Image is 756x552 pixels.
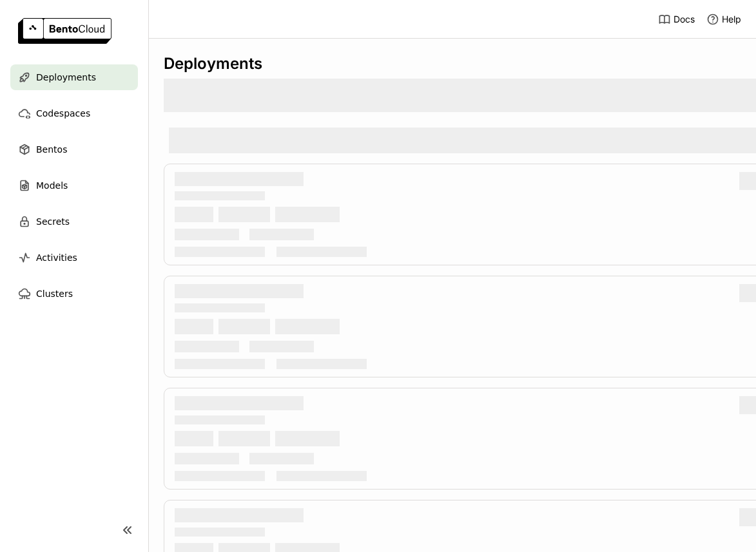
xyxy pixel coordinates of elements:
[706,13,741,26] div: Help
[722,14,741,25] span: Help
[10,137,138,162] a: Bentos
[674,14,695,25] span: Docs
[36,286,73,301] span: Clusters
[10,209,138,234] a: Secrets
[36,214,70,229] span: Secrets
[658,13,695,26] a: Docs
[10,281,138,307] a: Clusters
[36,106,90,121] span: Codespaces
[10,173,138,198] a: Models
[18,18,111,44] img: logo
[36,178,68,193] span: Models
[10,245,138,271] a: Activities
[36,70,96,85] span: Deployments
[36,142,67,157] span: Bentos
[36,250,77,265] span: Activities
